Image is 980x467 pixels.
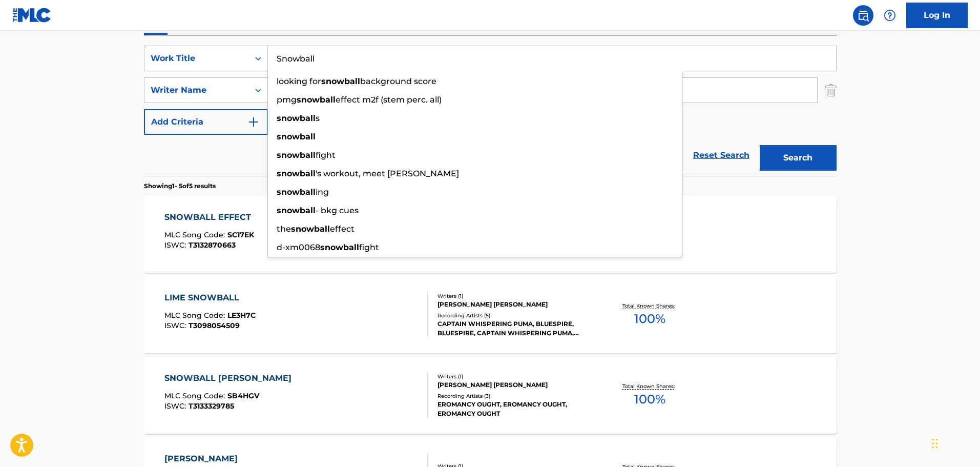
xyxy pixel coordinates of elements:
[277,206,316,215] strong: snowball
[622,302,677,310] p: Total Known Shares:
[330,224,355,234] span: effect
[144,196,837,273] a: SNOWBALL EFFECTMLC Song Code:SC17EKISWC:T3132870663Writers (1)[PERSON_NAME] [PERSON_NAME]Recordin...
[437,380,592,390] div: [PERSON_NAME] [PERSON_NAME]
[316,206,359,215] span: - bkg cues
[164,401,189,411] span: ISWC :
[164,372,297,384] div: SNOWBALL [PERSON_NAME]
[189,401,234,411] span: T3133329785
[277,113,316,123] strong: snowball
[316,187,329,197] span: ing
[277,242,320,252] span: d-xm0068
[277,76,321,86] span: looking for
[164,391,227,400] span: MLC Song Code :
[277,150,316,160] strong: snowball
[360,76,436,86] span: background score
[437,312,592,319] div: Recording Artists ( 5 )
[164,230,227,239] span: MLC Song Code :
[227,230,254,239] span: SC17EK
[760,145,837,171] button: Search
[144,109,268,135] button: Add Criteria
[164,453,256,465] div: [PERSON_NAME]
[359,242,379,252] span: fight
[932,428,938,459] div: Drag
[906,3,968,28] a: Log In
[634,390,665,409] span: 100 %
[622,382,677,390] p: Total Known Shares:
[437,292,592,300] div: Writers ( 1 )
[320,242,359,252] strong: snowball
[277,132,316,141] strong: snowball
[277,169,316,178] strong: snowball
[164,292,256,304] div: LIME SNOWBALL
[144,357,837,434] a: SNOWBALL [PERSON_NAME]MLC Song Code:SB4HGVISWC:T3133329785Writers (1)[PERSON_NAME] [PERSON_NAME]R...
[884,9,896,22] img: help
[277,95,297,105] span: pmg
[12,8,52,23] img: MLC Logo
[277,224,291,234] span: the
[164,311,227,320] span: MLC Song Code :
[189,240,236,250] span: T3132870663
[151,84,243,96] div: Writer Name
[164,240,189,250] span: ISWC :
[437,319,592,338] div: CAPTAIN WHISPERING PUMA, BLUESPIRE, BLUESPIRE, CAPTAIN WHISPERING PUMA, BLUESPIRE
[227,311,256,320] span: LE3H7C
[688,144,755,167] a: Reset Search
[437,300,592,309] div: [PERSON_NAME] [PERSON_NAME]
[227,391,259,400] span: SB4HGV
[144,276,837,353] a: LIME SNOWBALLMLC Song Code:LE3H7CISWC:T3098054509Writers (1)[PERSON_NAME] [PERSON_NAME]Recording ...
[189,321,240,330] span: T3098054509
[929,418,980,467] iframe: Chat Widget
[437,392,592,400] div: Recording Artists ( 3 )
[144,181,216,191] p: Showing 1 - 5 of 5 results
[316,150,336,160] span: fight
[144,46,837,176] form: Search Form
[277,187,316,197] strong: snowball
[857,9,869,22] img: search
[321,76,360,86] strong: snowball
[853,5,873,26] a: Public Search
[151,52,243,65] div: Work Title
[291,224,330,234] strong: snowball
[247,116,260,128] img: 9d2ae6d4665cec9f34b9.svg
[297,95,336,105] strong: snowball
[825,77,837,103] img: Delete Criterion
[880,5,900,26] div: Help
[336,95,442,105] span: effect m2f (stem perc. all)
[634,310,665,328] span: 100 %
[316,113,320,123] span: s
[164,321,189,330] span: ISWC :
[437,400,592,418] div: EROMANCY OUGHT, EROMANCY OUGHT, EROMANCY OUGHT
[164,211,256,224] div: SNOWBALL EFFECT
[316,169,459,178] span: 's workout, meet [PERSON_NAME]
[437,373,592,380] div: Writers ( 1 )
